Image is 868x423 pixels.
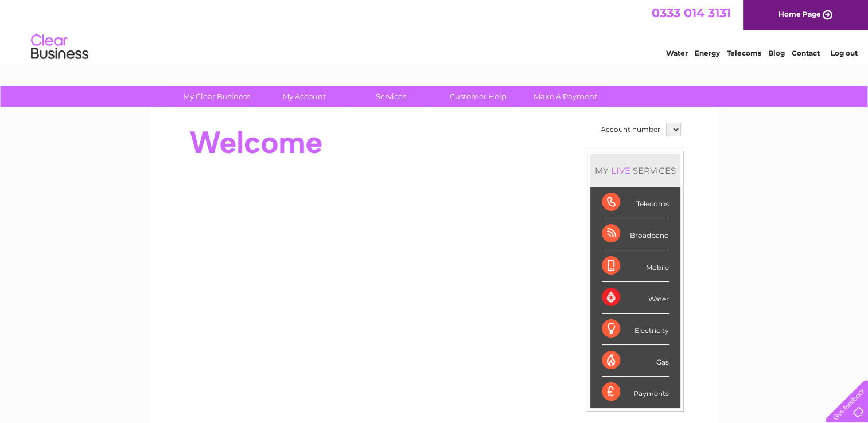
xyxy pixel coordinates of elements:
[602,282,669,314] div: Water
[652,6,731,20] a: 0333 014 3131
[609,165,633,176] div: LIVE
[590,154,680,187] div: MY SERVICES
[598,120,663,139] td: Account number
[602,377,669,408] div: Payments
[602,345,669,377] div: Gas
[602,250,669,282] div: Mobile
[169,86,264,107] a: My Clear Business
[30,30,89,65] img: logo.png
[727,49,761,57] a: Telecoms
[344,86,438,107] a: Services
[164,6,706,56] div: Clear Business is a trading name of Verastar Limited (registered in [GEOGRAPHIC_DATA] No. 3667643...
[602,314,669,345] div: Electricity
[256,86,351,107] a: My Account
[602,218,669,250] div: Broadband
[792,49,820,57] a: Contact
[768,49,785,57] a: Blog
[518,86,613,107] a: Make A Payment
[431,86,526,107] a: Customer Help
[666,49,688,57] a: Water
[695,49,720,57] a: Energy
[830,49,857,57] a: Log out
[602,187,669,218] div: Telecoms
